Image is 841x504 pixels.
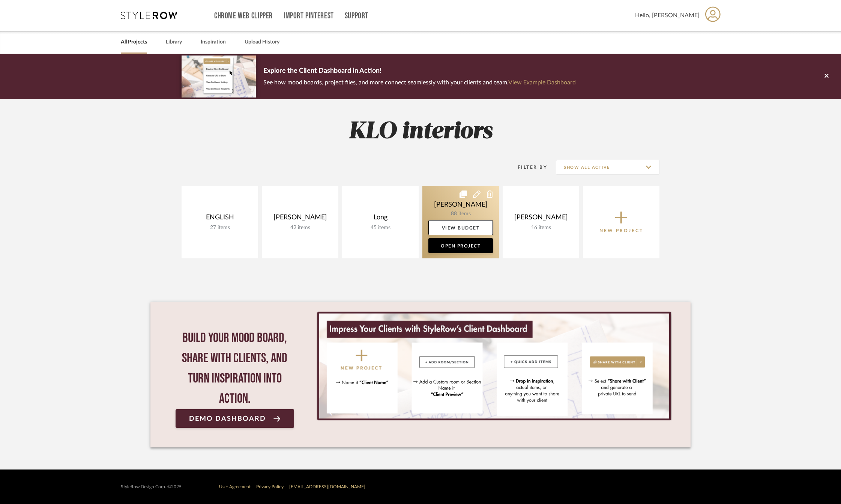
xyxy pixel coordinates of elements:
[289,484,365,489] a: [EMAIL_ADDRESS][DOMAIN_NAME]
[319,313,669,418] img: StyleRow_Client_Dashboard_Banner__1_.png
[268,225,332,231] div: 42 items
[635,11,700,20] span: Hello, [PERSON_NAME]
[428,238,493,253] a: Open Project
[245,37,279,47] a: Upload History
[256,484,284,489] a: Privacy Policy
[219,484,251,489] a: User Agreement
[176,409,294,428] a: Demo Dashboard
[121,484,182,490] div: StyleRow Design Corp. ©2025
[176,328,294,409] div: Build your mood board, share with clients, and turn inspiration into action.
[189,415,266,422] span: Demo Dashboard
[348,213,413,225] div: Long
[508,79,576,85] a: View Example Dashboard
[284,13,334,19] a: Import Pinterest
[428,220,493,235] a: View Budget
[214,13,273,19] a: Chrome Web Clipper
[263,77,576,88] p: See how mood boards, project files, and more connect seamlessly with your clients and team.
[509,213,573,225] div: [PERSON_NAME]
[121,37,147,47] a: All Projects
[188,213,252,225] div: ENGLISH
[150,118,691,146] h2: KLO interiors
[263,65,576,77] p: Explore the Client Dashboard in Action!
[508,163,547,171] div: Filter By
[345,13,368,19] a: Support
[348,225,413,231] div: 45 items
[317,312,672,420] div: 0
[188,225,252,231] div: 27 items
[166,37,182,47] a: Library
[583,186,659,258] button: New Project
[201,37,226,47] a: Inspiration
[599,227,643,234] p: New Project
[182,55,256,97] img: d5d033c5-7b12-40c2-a960-1ecee1989c38.png
[509,225,573,231] div: 16 items
[268,213,332,225] div: [PERSON_NAME]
